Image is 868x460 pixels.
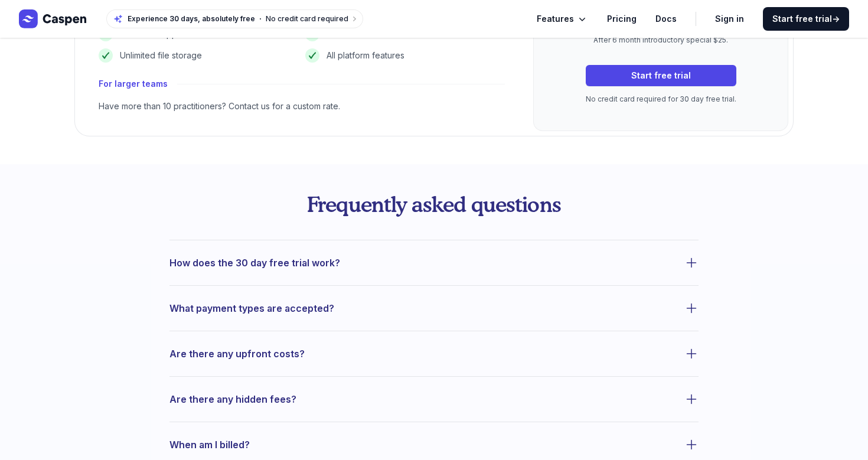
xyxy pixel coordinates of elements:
[537,12,574,26] span: Features
[99,77,168,91] h4: For larger teams
[655,12,677,26] a: Docs
[169,255,340,271] span: How does the 30 day free trial work?
[763,7,849,31] a: Start free trial
[169,436,250,453] span: When am I billed?
[169,345,305,362] span: Are there any upfront costs?
[586,93,736,105] p: No credit card required for 30 day free trial.
[772,13,840,25] span: Start free trial
[169,391,296,407] span: Are there any hidden fees?
[607,12,637,26] a: Pricing
[305,48,505,63] li: All platform features
[169,193,699,216] h2: Frequently asked questions
[586,65,736,86] a: Start free trial
[169,345,699,362] button: Are there any upfront costs?
[106,9,363,28] a: Experience 30 days, absolutely freeNo credit card required
[169,255,699,271] button: How does the 30 day free trial work?
[266,14,348,23] span: No credit card required
[169,300,334,317] span: What payment types are accepted?
[128,14,255,24] span: Experience 30 days, absolutely free
[169,391,699,407] button: Are there any hidden fees?
[586,34,736,46] p: After 6 month introductory special $25.
[832,14,840,24] span: →
[99,48,298,63] li: Unlimited file storage
[537,12,588,26] button: Features
[169,300,699,317] button: What payment types are accepted?
[99,100,505,112] div: Have more than 10 practitioners? Contact us for a custom rate.
[715,12,744,26] a: Sign in
[169,436,699,453] button: When am I billed?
